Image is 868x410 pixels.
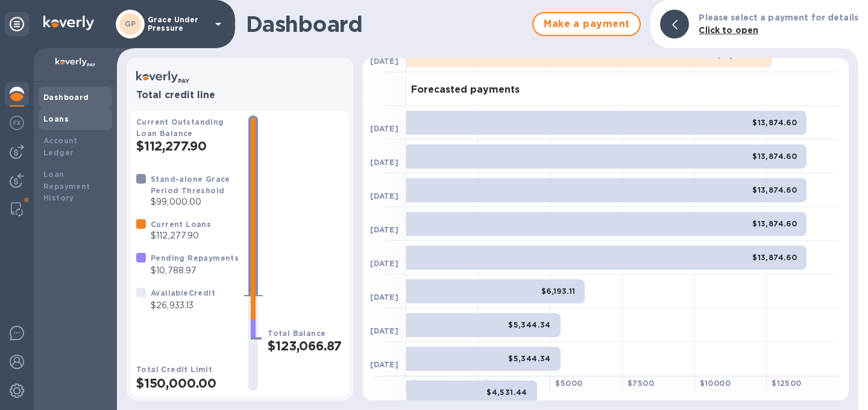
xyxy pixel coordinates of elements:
b: [DATE] [370,191,398,200]
b: Total Balance [268,329,325,338]
b: [DATE] [370,259,398,268]
img: Logo [43,16,94,30]
b: [DATE] [370,57,398,66]
b: $6,193.11 [541,287,576,296]
b: [DATE] [370,293,398,302]
b: $ 10000 [700,379,731,388]
h2: $150,000.00 [136,376,239,391]
img: Foreign exchange [10,116,24,130]
button: Make a payment [532,12,641,36]
p: $112,277.90 [151,229,211,242]
b: [DATE] [370,225,398,234]
h2: $112,277.90 [136,138,239,154]
p: $99,000.00 [151,196,239,208]
b: Current Loans [151,220,211,229]
b: Click to open [699,25,758,35]
b: Account Ledger [43,136,78,157]
b: Stand-alone Grace Period Threshold [151,175,230,195]
b: [DATE] [370,326,398,335]
p: Grace Under Pressure [148,16,208,33]
div: Unpin categories [5,12,29,36]
b: $4,531.44 [486,388,527,397]
b: $5,344.34 [508,320,551,329]
b: $13,874.60 [752,185,797,194]
h3: Forecasted payments [411,84,520,96]
b: [DATE] [370,158,398,167]
b: Pending Repayments [151,253,239,262]
b: [DATE] [370,124,398,133]
h1: Dashboard [246,11,526,37]
span: Make a payment [543,17,630,31]
b: Loan Repayment History [43,170,90,203]
p: $10,788.97 [151,264,239,277]
b: $ 5000 [555,379,582,388]
b: Current Outstanding Loan Balance [136,117,224,138]
p: $26,933.13 [151,299,215,312]
b: Total Credit Limit [136,365,212,374]
b: Dashboard [43,93,89,102]
b: $ 7500 [627,379,654,388]
b: Available Credit [151,288,215,297]
b: $5,344.34 [508,354,551,363]
h2: $123,066.87 [268,338,344,353]
b: Loans [43,114,69,123]
b: $13,874.60 [752,253,797,262]
b: $13,874.60 [752,219,797,228]
b: $13,874.60 [752,152,797,161]
b: $ 2500 [483,379,510,388]
b: GP [125,19,136,28]
b: Please select a payment for details [699,13,858,22]
b: $13,874.60 [752,118,797,127]
h3: Total credit line [136,90,344,101]
b: $ 0 [411,379,422,388]
b: $ 12500 [772,379,801,388]
b: [DATE] [370,360,398,369]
